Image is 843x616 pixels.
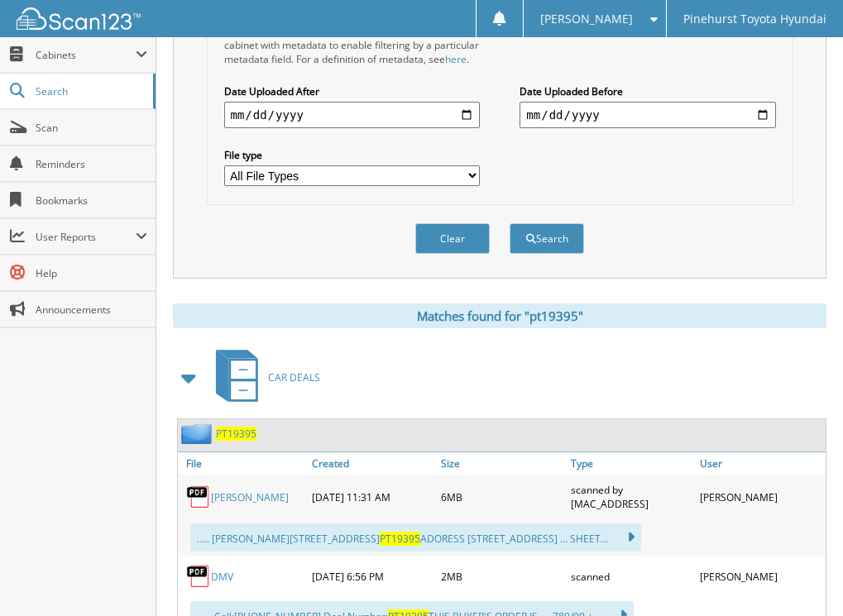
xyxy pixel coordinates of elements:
img: folder2.png [181,423,216,444]
label: Date Uploaded After [224,84,480,98]
div: 6MB [437,479,567,515]
div: ..... [PERSON_NAME][STREET_ADDRESS] ADORESS [STREET_ADDRESS] ... SHEET... [190,523,641,552]
iframe: Chat Widget [760,537,843,616]
button: Search [510,223,584,254]
label: Date Uploaded Before [520,84,775,98]
span: [PERSON_NAME] [540,14,633,24]
a: User [696,452,826,475]
a: Created [308,452,438,475]
div: All metadata fields are searched by default. Select a cabinet with metadata to enable filtering b... [224,24,480,66]
span: Pinehurst Toyota Hyundai [683,14,826,24]
span: Help [36,266,147,280]
span: Reminders [36,157,147,171]
a: File [178,452,308,475]
img: PDF.png [186,564,211,589]
span: Scan [36,121,147,135]
a: Size [437,452,567,475]
a: [PERSON_NAME] [211,490,289,504]
span: PT19395 [380,532,420,546]
button: Clear [415,223,490,254]
div: Matches found for "pt19395" [173,303,826,328]
span: Search [36,84,145,98]
a: Type [567,452,697,475]
div: scanned by [MAC_ADDRESS] [567,479,697,515]
a: here [445,52,467,66]
div: [PERSON_NAME] [696,560,826,593]
span: Announcements [36,303,147,317]
a: CAR DEALS [206,345,320,410]
img: PDF.png [186,485,211,509]
div: [PERSON_NAME] [696,479,826,515]
a: PT19395 [216,427,256,441]
span: User Reports [36,230,136,244]
input: start [224,102,480,128]
span: Bookmarks [36,193,147,208]
img: scan123-logo-white.svg [17,7,141,30]
div: [DATE] 6:56 PM [308,560,438,593]
div: [DATE] 11:31 AM [308,479,438,515]
span: Cabinets [36,48,136,62]
div: 2MB [437,560,567,593]
a: DMV [211,570,233,584]
label: File type [224,148,480,162]
span: CAR DEALS [268,370,320,384]
input: end [520,102,775,128]
div: scanned [567,560,697,593]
